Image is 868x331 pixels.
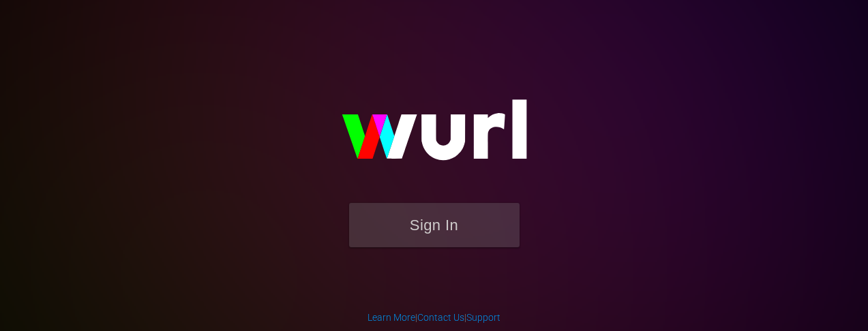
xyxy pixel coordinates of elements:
button: Sign In [349,203,520,247]
a: Support [466,312,500,323]
a: Learn More [368,312,415,323]
img: wurl-logo-on-black-223613ac3d8ba8fe6dc639794a292ebdb59501304c7dfd60c99c58986ef67473.svg [298,70,571,202]
a: Contact Us [417,312,464,323]
div: | | [368,311,500,324]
